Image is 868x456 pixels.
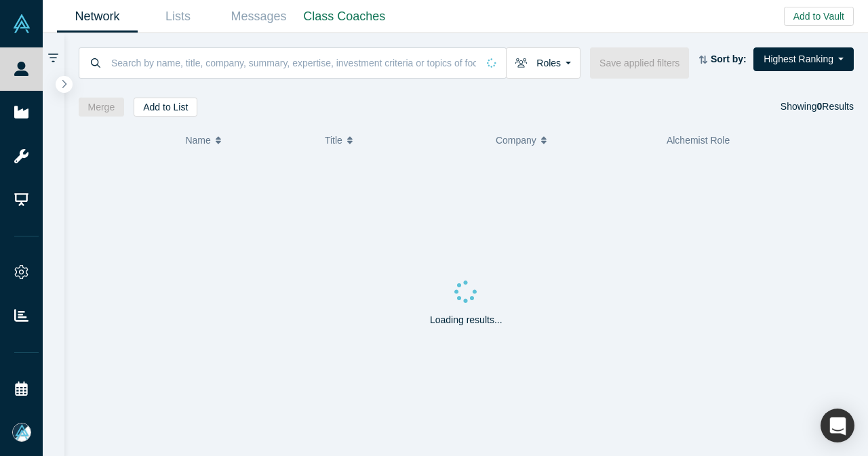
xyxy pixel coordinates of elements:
span: Results [817,101,854,112]
span: Name [185,126,210,154]
button: Roles [506,47,580,79]
button: Name [185,126,311,154]
button: Merge [79,98,125,117]
button: Title [325,126,481,154]
strong: Sort by: [711,54,747,64]
button: Company [496,126,652,154]
p: Loading results... [430,313,502,327]
span: Company [496,126,536,154]
button: Add to Vault [784,7,854,26]
button: Save applied filters [590,47,689,79]
img: Mia Scott's Account [12,423,31,442]
img: Alchemist Vault Logo [12,14,31,33]
a: Lists [138,1,218,33]
button: Highest Ranking [753,47,854,71]
span: Alchemist Role [667,135,730,146]
div: Showing [781,98,854,117]
a: Network [57,1,138,33]
span: Title [325,126,342,154]
a: Class Coaches [299,1,390,33]
input: Search by name, title, company, summary, expertise, investment criteria or topics of focus [110,47,477,79]
strong: 0 [817,101,823,112]
a: Messages [218,1,299,33]
button: Add to List [134,98,197,117]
